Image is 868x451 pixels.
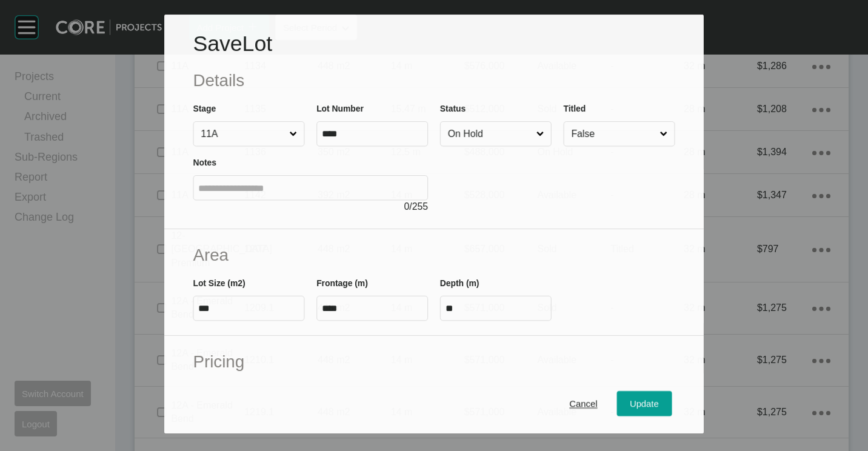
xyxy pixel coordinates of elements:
input: False [569,122,657,146]
label: Frontage (m) [316,278,368,288]
h1: Save Lot [193,29,675,59]
label: Stage [193,104,216,113]
label: Notes [193,158,216,167]
label: Depth (m) [440,278,479,288]
span: Update [630,398,659,409]
button: Cancel [556,391,611,416]
span: Close menu... [287,122,299,146]
span: 0 [404,202,409,212]
h2: Details [193,68,675,92]
span: Close menu... [657,122,669,146]
label: Lot Size (m2) [193,278,245,288]
h2: Area [193,243,675,267]
label: Lot Number [316,104,364,113]
h2: Pricing [193,350,675,374]
label: Titled [564,104,586,113]
span: Cancel [569,398,597,409]
button: Update [616,391,672,416]
span: Close menu... [534,122,546,146]
div: / 255 [193,201,429,214]
input: On Hold [446,122,534,146]
input: 11A [198,122,287,146]
label: Status [440,104,466,113]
